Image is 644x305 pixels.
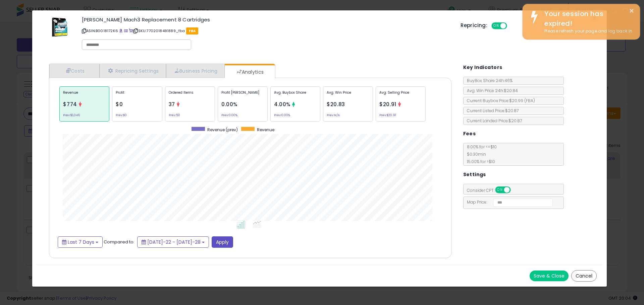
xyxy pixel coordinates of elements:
span: $774 [63,101,77,108]
span: 8.00 % for <= $10 [464,144,497,164]
span: Revenue [257,127,274,133]
a: BuyBox page [119,28,123,33]
p: Avg. Buybox Share [274,90,317,100]
small: Prev: $20.91 [379,114,396,116]
a: Business Pricing [166,64,225,78]
span: $20.91 [379,101,396,108]
small: Prev: $0 [116,114,127,116]
span: 0.00% [221,101,237,108]
div: Your session has expired! [539,9,635,28]
p: Profit [PERSON_NAME] [221,90,264,100]
span: Current Listed Price: $20.87 [464,108,519,113]
span: ON [496,187,504,193]
span: ON [492,23,500,29]
span: OFF [509,187,520,193]
h3: [PERSON_NAME] Mach3 Replacement 8 Cartridges [82,17,450,22]
span: Avg. Win Price 24h: $20.84 [464,88,518,93]
p: Avg. Selling Price [379,90,422,100]
button: Apply [212,236,233,248]
span: 37 [169,101,175,108]
small: Prev: 50 [169,114,180,116]
small: Prev: $1,046 [63,114,80,116]
button: × [629,7,634,15]
a: All offer listings [124,28,128,33]
span: Map Price: [464,199,553,205]
span: Last 7 Days [68,239,94,245]
span: $20.99 [509,98,535,103]
p: Profit [116,90,158,100]
small: Prev: 0.00% [274,114,290,116]
button: Cancel [571,270,597,282]
h5: Key Indicators [463,63,502,72]
span: $20.83 [327,101,345,108]
span: OFF [506,23,517,29]
span: 15.00 % for > $10 [464,159,495,164]
span: $0.30 min [464,151,486,157]
a: Costs [49,64,100,78]
span: FBA [186,27,199,34]
p: Avg. Win Price [327,90,369,100]
a: Your listing only [129,28,132,33]
span: Consider CPT: [464,187,520,193]
a: Repricing Settings [100,64,166,78]
span: Current Landed Price: $20.87 [464,118,522,124]
span: Revenue (prev) [207,127,238,133]
small: Prev: 0.00% [221,114,237,116]
span: Compared to: [104,238,135,245]
span: [DATE]-22 - [DATE]-28 [147,239,201,245]
button: Save & Close [530,271,569,281]
div: Please refresh your page and log back in [539,28,635,34]
span: ( FBA ) [524,98,535,103]
span: $0 [116,101,123,108]
h5: Repricing: [461,23,487,28]
span: Current Buybox Price: [464,98,535,103]
a: Analytics [225,65,274,79]
small: Prev: N/A [327,114,340,116]
span: BuyBox Share 24h: 46% [464,78,513,83]
p: Revenue [63,90,106,100]
h5: Fees [463,130,476,138]
p: ASIN: B0018172K6 | SKU: 7702018491889_fba [82,25,450,36]
span: 4.00% [274,101,290,108]
p: Ordered Items [169,90,211,100]
img: 51yb8RJuHSL._SL60_.jpg [50,17,70,37]
h5: Settings [463,170,486,179]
